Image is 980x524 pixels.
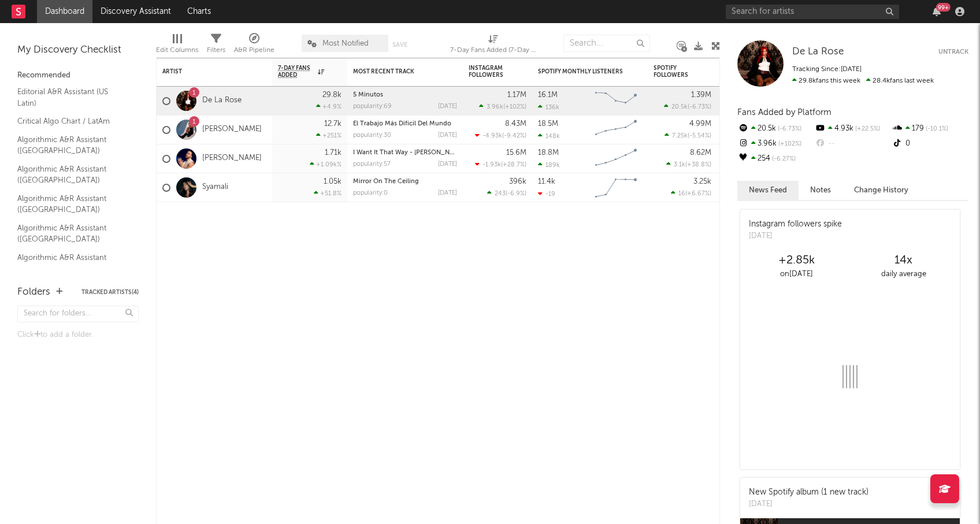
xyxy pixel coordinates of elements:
div: 12.7k [324,120,341,128]
a: [PERSON_NAME] [202,154,262,163]
div: 396k [509,178,526,185]
div: I Want It That Way - KARYO Remix [353,150,457,156]
span: +28.7 % [503,162,525,168]
div: +4.9 % [316,103,341,110]
span: 20.5k [671,104,688,110]
a: Algorithmic A&R Assistant ([GEOGRAPHIC_DATA]) [17,251,127,275]
div: Mirror On The Ceiling [353,179,457,185]
svg: Chart title [590,173,642,202]
a: I Want It That Way - [PERSON_NAME] Remix [353,150,485,156]
button: Save [392,42,407,48]
div: 1.39M [691,91,711,99]
div: on [DATE] [743,267,850,281]
div: 254 [737,151,814,166]
span: Most Notified [322,40,369,47]
svg: Chart title [590,116,642,144]
svg: Chart title [590,87,642,116]
a: Mirror On The Ceiling [353,179,419,185]
div: popularity: 30 [353,132,391,139]
svg: Chart title [590,144,642,173]
span: 3.96k [487,104,503,110]
button: 99+ [933,7,941,16]
div: 5 Minutos [353,92,457,98]
div: Edit Columns [156,29,198,62]
button: News Feed [737,181,799,200]
button: Notes [799,181,842,200]
span: -10.1 % [924,126,948,132]
div: ( ) [479,103,526,110]
div: ( ) [475,132,526,139]
div: 15.6M [506,149,526,157]
span: -6.27 % [770,156,796,162]
div: popularity: 57 [353,161,391,168]
div: New Spotify album (1 new track) [749,486,868,499]
button: Untrack [938,46,968,58]
div: Instagram followers spike [749,218,842,231]
div: 4.93k [814,121,891,136]
div: 148k [538,132,560,140]
a: El Trabajo Más Difícil Del Mundo [353,121,451,127]
div: ( ) [664,103,711,110]
div: 3.25k [693,178,711,185]
div: [DATE] [438,103,457,110]
div: [DATE] [749,499,868,510]
span: -1.93k [482,162,501,168]
input: Search for artists [726,5,899,19]
div: -19 [538,190,555,198]
div: 7-Day Fans Added (7-Day Fans Added) [450,43,537,57]
div: Click to add a folder. [17,328,139,342]
div: 20.5k [737,121,814,136]
div: ( ) [665,132,711,139]
div: Filters [207,29,225,62]
div: ( ) [475,161,526,168]
span: -5.54 % [689,133,710,139]
div: Most Recent Track [353,68,440,75]
div: Filters [207,43,225,57]
div: 136k [538,103,559,111]
a: Algorithmic A&R Assistant ([GEOGRAPHIC_DATA]) [17,192,127,216]
div: 7-Day Fans Added (7-Day Fans Added) [450,29,537,62]
div: 14 x [850,254,957,267]
div: A&R Pipeline [234,29,274,62]
div: Spotify Monthly Listeners [538,68,625,75]
span: Fans Added by Platform [737,108,831,117]
span: 29.8k fans this week [792,77,860,84]
div: Spotify Followers [654,65,694,79]
div: +1.09k % [310,161,341,168]
div: ( ) [671,189,711,197]
a: Syamali [202,183,228,192]
a: 5 Minutos [353,92,383,98]
div: +251 % [316,132,341,139]
div: El Trabajo Más Difícil Del Mundo [353,121,457,127]
a: Editorial A&R Assistant (US Latin) [17,86,127,109]
a: De La Rose [202,96,242,106]
span: 3.1k [674,162,685,168]
span: +38.8 % [687,162,710,168]
div: 8.43M [505,120,526,128]
span: 243 [495,191,506,197]
a: [PERSON_NAME] [202,125,262,135]
div: 29.8k [322,91,341,99]
div: ( ) [666,161,711,168]
div: Artist [162,68,249,75]
input: Search for folders... [17,306,139,322]
span: -6.9 % [507,191,525,197]
div: daily average [850,267,957,281]
div: 18.8M [538,149,559,157]
span: +102 % [505,104,525,110]
a: De La Rose [792,46,844,58]
div: ( ) [487,189,526,197]
span: 28.4k fans last week [792,77,934,84]
div: Folders [17,285,50,299]
a: Algorithmic A&R Assistant ([GEOGRAPHIC_DATA]) [17,222,127,246]
a: Algorithmic A&R Assistant ([GEOGRAPHIC_DATA]) [17,163,127,187]
input: Search... [563,35,650,52]
div: 1.05k [324,178,341,185]
div: 179 [892,121,968,136]
div: +51.8 % [314,189,341,197]
span: +102 % [777,141,801,147]
div: 4.99M [689,120,711,128]
div: 11.4k [538,178,555,185]
div: 1.71k [325,149,341,157]
div: A&R Pipeline [234,43,274,57]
